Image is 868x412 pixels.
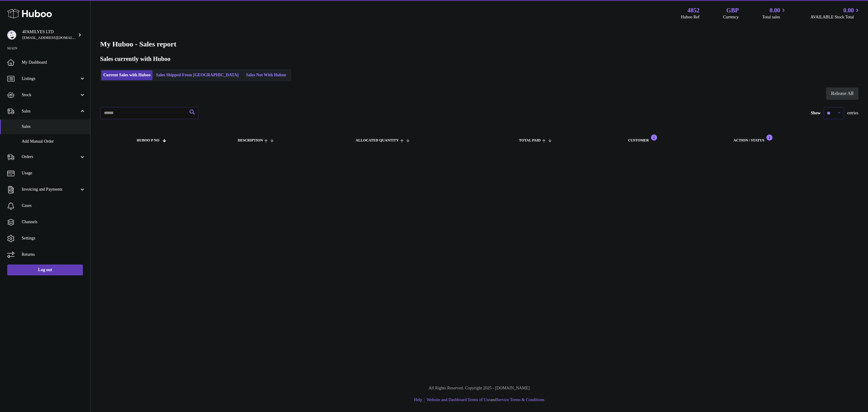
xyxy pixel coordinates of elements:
[425,397,545,403] li: and
[810,6,861,20] a: 0.00 AVAILABLE Stock Total
[496,398,544,402] a: Service Terms & Conditions
[100,39,858,49] h1: My Huboo - Sales report
[22,219,86,225] span: Channels
[22,252,86,258] span: Returns
[22,92,79,98] span: Stock
[427,398,490,402] a: Website and Dashboard Terms of Use
[843,6,854,14] span: 0.00
[22,170,86,176] span: Usage
[762,14,787,20] span: Total sales
[7,30,16,40] img: internalAdmin-4852@internal.huboo.com
[22,60,86,65] span: My Dashboard
[726,6,739,14] strong: GBP
[100,55,171,63] h2: Sales currently with Huboo
[101,70,153,80] a: Current Sales with Huboo
[414,398,422,402] a: Help
[95,385,863,391] p: All Rights Reserved. Copyright 2025 - [DOMAIN_NAME]
[811,110,821,116] label: Show
[137,138,159,142] span: Huboo P no
[22,203,86,209] span: Cases
[810,14,861,20] span: AVAILABLE Stock Total
[687,6,700,14] strong: 4852
[7,265,83,275] a: Log out
[22,187,79,192] span: Invoicing and Payments
[734,134,852,142] div: Action / Status
[723,14,739,20] div: Currency
[22,109,79,114] span: Sales
[519,138,541,142] span: Total paid
[242,70,290,80] a: Sales Not With Huboo
[22,154,79,160] span: Orders
[22,35,89,40] span: [EMAIL_ADDRESS][DOMAIN_NAME]
[356,138,399,142] span: ALLOCATED Quantity
[22,236,86,241] span: Settings
[769,6,780,14] span: 0.00
[22,29,77,41] div: 4FAMILYES LTD
[847,110,858,116] span: entries
[154,70,241,80] a: Sales Shipped From [GEOGRAPHIC_DATA]
[22,76,79,82] span: Listings
[762,6,787,20] a: 0.00 Total sales
[22,124,86,130] span: Sales
[628,134,722,142] div: Customer
[681,14,700,20] div: Huboo Ref
[22,139,86,144] span: Add Manual Order
[238,138,263,142] span: Description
